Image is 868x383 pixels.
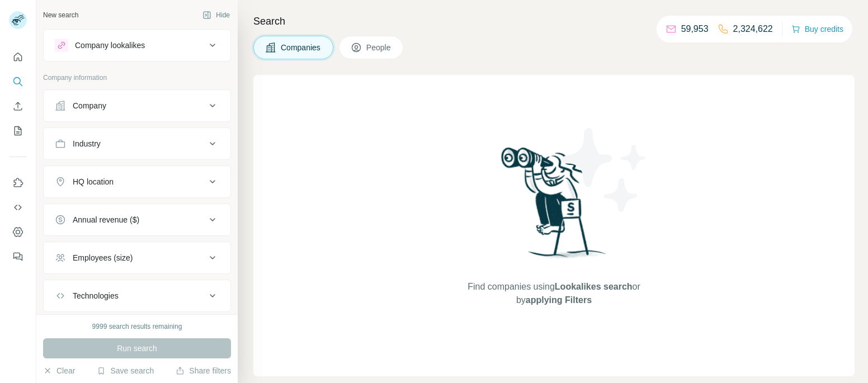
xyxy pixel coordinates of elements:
[44,244,230,271] button: Employees (size)
[44,168,230,195] button: HQ location
[73,252,133,263] div: Employees (size)
[253,13,855,29] h4: Search
[9,47,27,67] button: Quick start
[9,222,27,242] button: Dashboard
[43,10,78,20] div: New search
[73,214,139,225] div: Annual revenue ($)
[73,100,106,111] div: Company
[9,197,27,217] button: Use Surfe API
[44,206,230,233] button: Annual revenue ($)
[681,22,709,36] p: 59,953
[464,280,643,307] span: Find companies using or by
[43,365,75,376] button: Clear
[526,295,592,305] span: applying Filters
[366,42,392,53] span: People
[176,365,231,376] button: Share filters
[733,22,773,36] p: 2,324,622
[554,120,655,220] img: Surfe Illustration - Stars
[44,282,230,309] button: Technologies
[43,73,231,83] p: Company information
[75,40,145,51] div: Company lookalikes
[44,32,230,59] button: Company lookalikes
[97,365,154,376] button: Save search
[73,138,101,149] div: Industry
[73,290,119,301] div: Technologies
[44,92,230,119] button: Company
[9,72,27,92] button: Search
[9,121,27,141] button: My lists
[9,96,27,116] button: Enrich CSV
[791,21,843,37] button: Buy credits
[92,321,182,332] div: 9999 search results remaining
[9,173,27,193] button: Use Surfe on LinkedIn
[44,130,230,157] button: Industry
[555,282,633,291] span: Lookalikes search
[281,42,322,53] span: Companies
[73,176,114,187] div: HQ location
[9,247,27,267] button: Feedback
[496,144,612,269] img: Surfe Illustration - Woman searching with binoculars
[195,7,238,23] button: Hide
